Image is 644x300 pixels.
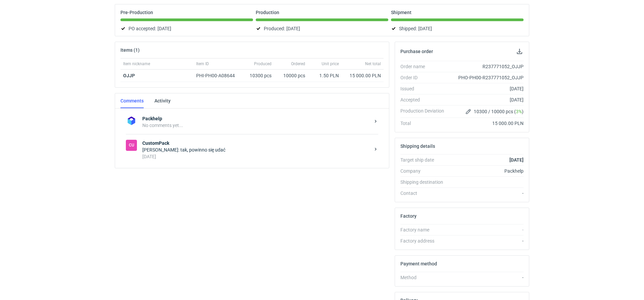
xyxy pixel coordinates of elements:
div: PO accepted: [120,25,253,33]
div: - [450,190,524,197]
span: 3% [516,109,522,114]
div: R237771052_OJJP [450,63,524,70]
h2: Payment method [400,261,437,266]
button: Download PO [515,47,524,55]
div: [PERSON_NAME]: tak, powinno się udać [142,146,370,153]
div: Issued [400,85,450,92]
a: Comments [120,93,144,108]
div: - [450,238,524,244]
span: Ordered [291,61,305,67]
p: Pre-Production [120,10,153,15]
div: PHO-PH00-R237771052_OJJP [450,74,524,81]
div: 15 000.00 PLN [344,72,381,79]
div: Factory name [400,226,450,233]
strong: Packhelp [142,115,370,122]
div: 15 000.00 PLN [450,120,524,127]
div: Company [400,168,450,174]
div: - [450,274,524,281]
figcaption: Cu [126,140,137,151]
div: Order name [400,63,450,70]
div: [DATE] [450,96,524,103]
span: [DATE] [286,25,300,33]
div: Order ID [400,74,450,81]
p: Shipment [391,10,412,15]
div: Method [400,274,450,281]
h2: Factory [400,213,417,219]
h2: Purchase order [400,49,433,54]
span: Net total [365,61,381,67]
div: Packhelp [450,168,524,174]
img: Packhelp [126,115,137,126]
a: OJJP [123,73,135,78]
div: Total [400,120,450,127]
div: Factory address [400,238,450,244]
div: Accepted [400,96,450,103]
div: CustomPack [126,140,137,151]
span: 10300 / 10000 pcs ( ) [474,108,524,115]
span: [DATE] [157,25,171,33]
div: Contact [400,190,450,197]
div: Production Deviation [400,108,450,116]
div: PHI-PH00-A08644 [196,72,241,79]
div: No comments yet... [142,122,370,129]
p: Production [256,10,279,15]
strong: CustomPack [142,140,370,146]
div: 10300 pcs [244,70,274,82]
a: Activity [154,93,171,108]
h2: Shipping details [400,143,435,149]
div: Produced: [256,25,388,33]
div: Shipped: [391,25,524,33]
span: Unit price [322,61,339,67]
div: [DATE] [142,153,370,160]
div: 10000 pcs [274,70,308,82]
span: [DATE] [418,25,432,33]
span: Item ID [196,61,209,67]
h2: Items (1) [120,47,140,53]
div: Shipping destination [400,179,450,185]
div: - [450,226,524,233]
strong: [DATE] [509,157,524,163]
div: 1.50 PLN [311,72,339,79]
span: Produced [254,61,272,67]
span: Item nickname [123,61,150,67]
div: [DATE] [450,85,524,92]
button: Edit production Deviation [464,108,472,116]
div: Target ship date [400,157,450,163]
